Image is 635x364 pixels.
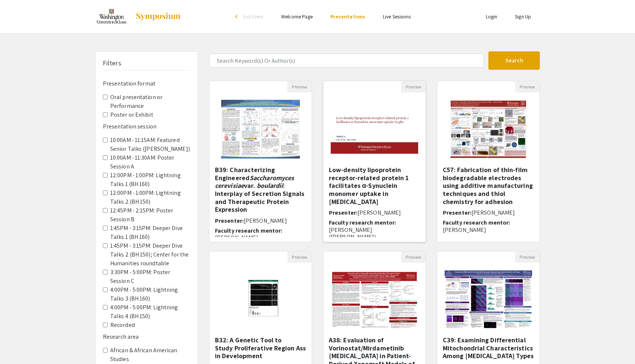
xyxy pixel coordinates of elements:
div: Open Presentation <p>C57: Fabrication of thin-film biodegradable electrodes using additive manufa... [437,81,540,242]
label: 10:00AM - 11:15AM: Featured Senior Talks ([PERSON_NAME]) [110,136,190,153]
label: Recorded [110,321,135,330]
h6: Presentation format [103,80,190,87]
label: 1:45PM - 3:15PM: Deeper Dive Talks 1 (BH 160) [110,224,190,241]
div: Open Presentation <p><span style="color: rgb(31, 56, 100);">Low-density lipoprotein receptor-rela... [323,81,426,242]
h6: Research area [103,333,190,340]
h6: Presenter: [443,209,534,216]
span: Faculty research mentor: [443,219,510,226]
a: Live Sessions [383,13,411,20]
button: Preview [401,81,426,92]
img: <p>C57: Fabrication of thin-film biodegradable electrodes using additive manufacturing techniques... [443,92,534,166]
label: 10:00AM - 11:30AM: Poster Session A [110,153,190,171]
h5: B32: A Genetic Tool to Study Proliferative Region Associated [MEDICAL_DATA] in Development [215,336,306,360]
label: 4:00PM - 5:00PM: Lightning Talks 4 (BH 150) [110,303,190,321]
img: Symposium by ForagerOne [135,12,181,21]
label: 1:45PM - 3:15PM: Deeper Dive Talks 2 (BH 150); Center for the Humanities roundtable [110,241,190,268]
button: Search [488,51,540,70]
a: Login [486,13,498,20]
button: Preview [287,251,312,263]
p: [PERSON_NAME] [443,226,534,233]
img: <p>C39: Examining Differential Mitochondrial Characteristics Among Retinal Ganglion Cell Types</p> [437,263,539,336]
h5: C57: Fabrication of thin-film biodegradable electrodes using additive manufacturing techniques an... [443,166,534,205]
span: Exit Event [243,13,263,20]
label: 12:00PM - 1:00PM: Lightning Talks 2 (BH 150) [110,189,190,206]
button: Preview [401,251,426,263]
span: [PERSON_NAME] [244,217,287,225]
a: Presentations [330,13,365,20]
h5: Low-density lipoprotein receptor-related protein 1 facilitates α-Synuclein monomer uptake in [MED... [329,166,420,205]
p: [PERSON_NAME] ([PERSON_NAME]) [PERSON_NAME] [329,226,420,248]
h5: B39: Characterizing Engineered var. : Interplay of Secretion Signals and Therapeutic Protein Expr... [215,166,306,214]
p: [PERSON_NAME] [215,234,306,241]
img: <p><span style="color: rgb(31, 56, 100);">Low-density lipoprotein receptor-related protein 1 faci... [323,97,426,161]
a: Welcome Page [281,13,313,20]
label: 3:30PM - 5:00PM: Poster Session C [110,268,190,285]
span: Faculty research mentor: [329,219,396,226]
img: <p><strong>B39: Characterizing Engineered <em>Saccharomyces cerevisiae </em>var.</strong><em> </e... [214,92,307,166]
label: 12:45PM - 2:15PM: Poster Session B [110,206,190,224]
img: <p>A38: Evaluation of Vorinostat/Mirdametinib Combination Therapy in Patient-Derived Xenograft Mo... [323,263,426,336]
h5: C39: Examining Differential Mitochondrial Characteristics Among [MEDICAL_DATA] Types [443,336,534,360]
em: Saccharomyces cerevisiae [215,174,294,190]
label: African & African American Studies [110,346,190,364]
label: 12:00PM - 1:00PM: Lightning Talks 1 (BH 160) [110,171,190,189]
img: <p>B32: A Genetic&nbsp;Tool to Study&nbsp;Proliferative&nbsp;Region&nbsp;Associated&nbsp;Microgli... [215,263,306,336]
span: Faculty research mentor: [215,227,282,234]
button: Preview [515,81,539,92]
h6: Presentation session [103,123,190,130]
input: Search Keyword(s) Or Author(s) [209,54,484,68]
div: arrow_back_ios [235,14,240,19]
iframe: Chat [6,331,31,358]
button: Preview [287,81,312,92]
button: Preview [515,251,539,263]
h6: Presenter: [329,209,420,216]
span: [PERSON_NAME] [358,209,401,216]
label: 4:00PM - 5:00PM: Lightning Talks 3 (BH 160) [110,285,190,303]
label: Oral presentation or Performance [110,93,190,110]
span: [PERSON_NAME] [471,209,515,216]
img: Spring 2024 Undergraduate Research Symposium [95,7,128,26]
h6: Presenter: [215,217,306,224]
div: Open Presentation <p><strong>B39: Characterizing Engineered <em>Saccharomyces cerevisiae </em>var... [209,81,312,242]
h5: Filters [103,59,121,67]
a: Spring 2024 Undergraduate Research Symposium [95,7,181,26]
a: Sign Up [515,13,531,20]
label: Poster or Exhibit [110,110,153,119]
em: boulardii [257,181,283,190]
